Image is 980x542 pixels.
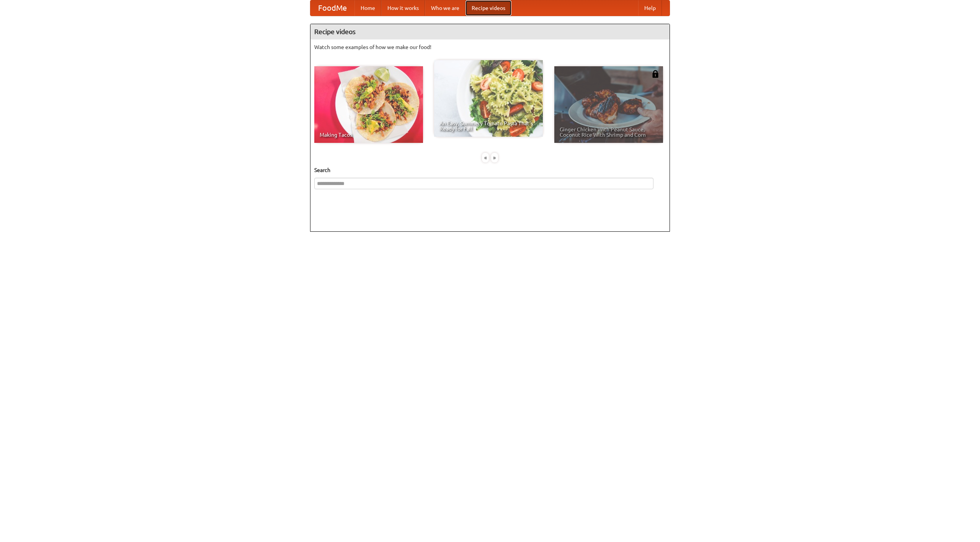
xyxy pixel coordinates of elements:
a: How it works [381,0,425,16]
div: « [482,153,489,162]
a: Home [354,0,381,16]
a: Recipe videos [465,0,511,16]
span: An Easy, Summery Tomato Pasta That's Ready for Fall [439,121,537,131]
a: An Easy, Summery Tomato Pasta That's Ready for Fall [434,60,543,137]
a: Help [638,0,662,16]
h4: Recipe videos [310,24,670,39]
a: Who we are [425,0,465,16]
a: Making Tacos [314,66,423,143]
span: Making Tacos [320,132,418,138]
a: FoodMe [310,0,354,16]
img: 483408.png [652,70,659,78]
div: » [491,153,498,162]
h5: Search [314,166,666,174]
p: Watch some examples of how we make our food! [314,43,666,51]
